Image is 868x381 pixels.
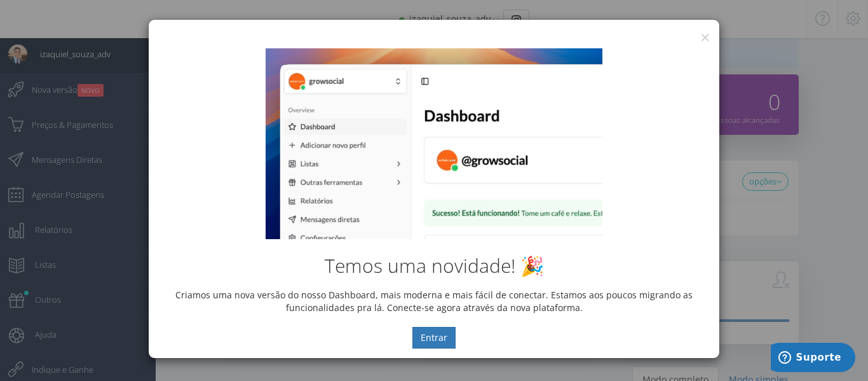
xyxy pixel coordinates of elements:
[158,255,710,276] h2: Temos uma novidade! 🎉
[700,29,710,46] button: ×
[412,327,456,349] button: Entrar
[266,48,602,239] img: New Dashboard
[158,289,710,314] p: Criamos uma nova versão do nosso Dashboard, mais moderna e mais fácil de conectar. Estamos aos po...
[771,343,855,375] iframe: Abre um widget para que você possa encontrar mais informações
